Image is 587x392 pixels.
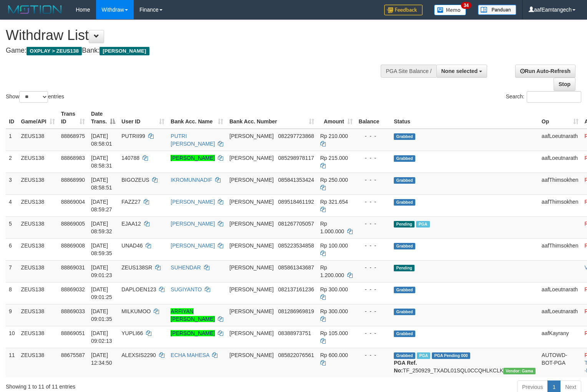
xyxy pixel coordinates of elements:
span: 88869008 [61,243,85,249]
h4: Game: Bank: [6,47,384,55]
td: ZEUS138 [18,238,58,260]
span: [PERSON_NAME] [229,177,274,183]
span: 140788 [121,155,139,161]
th: Bank Acc. Name: activate to sort column ascending [167,107,226,129]
td: aafLoeutnarath [539,151,582,173]
a: [PERSON_NAME] [171,243,215,249]
span: [DATE] 08:59:27 [91,199,112,213]
span: Grabbed [394,155,415,162]
span: Copy 085841353424 to clipboard [278,177,314,183]
span: 88869033 [61,308,85,314]
span: Vendor URL: https://trx31.1velocity.biz [503,368,536,374]
td: ZEUS138 [18,326,58,348]
a: [PERSON_NAME] [171,155,215,161]
th: Op: activate to sort column ascending [539,107,582,129]
span: 88868983 [61,155,85,161]
span: [PERSON_NAME] [229,330,274,336]
th: Game/API: activate to sort column ascending [18,107,58,129]
a: [PERSON_NAME] [171,330,215,336]
span: Rp 1.200.000 [320,264,344,278]
td: aafThimsokhen [539,238,582,260]
span: ALEXSIS2290 [121,352,156,358]
span: [PERSON_NAME] [229,221,274,227]
span: [PERSON_NAME] [229,286,274,292]
span: Copy 085223534858 to clipboard [278,243,314,249]
span: Grabbed [394,352,415,359]
span: [DATE] 09:01:35 [91,308,112,322]
td: 6 [6,238,18,260]
button: None selected [436,65,488,78]
div: PGA Site Balance / [381,65,436,78]
a: SUHENDAR [171,264,201,271]
span: [PERSON_NAME] [99,47,149,55]
div: Showing 1 to 11 of 11 entries [6,380,239,390]
span: BIGOZEUS [121,177,149,183]
th: Trans ID: activate to sort column ascending [58,107,88,129]
span: PUTRII99 [121,133,145,139]
span: Rp 100.000 [320,243,348,249]
span: Copy 082137161236 to clipboard [278,286,314,292]
td: ZEUS138 [18,151,58,173]
td: 3 [6,173,18,194]
div: - - - [359,264,388,271]
td: 10 [6,326,18,348]
td: ZEUS138 [18,282,58,304]
td: 4 [6,194,18,216]
img: MOTION_logo.png [6,4,64,15]
span: Rp 321.654 [320,199,348,205]
td: aafLoeutnarath [539,282,582,304]
td: ZEUS138 [18,129,58,151]
span: YUPLI66 [121,330,143,336]
td: 7 [6,260,18,282]
div: - - - [359,286,388,293]
td: 2 [6,151,18,173]
th: ID [6,107,18,129]
span: ZEUS138SR [121,264,152,271]
td: aafThimsokhen [539,173,582,194]
td: TF_250929_TXADL01SQL0CCQHLKCLK [391,348,539,377]
a: ARFIYAN [PERSON_NAME] [171,308,215,322]
span: 88869032 [61,286,85,292]
span: [PERSON_NAME] [229,155,274,161]
img: panduan.png [478,5,516,15]
span: Marked by aafpengsreynich [417,352,430,359]
span: Grabbed [394,243,415,249]
div: - - - [359,329,388,337]
img: Button%20Memo.svg [434,5,466,15]
span: [DATE] 09:02:13 [91,330,112,344]
span: Pending [394,265,415,271]
span: 88868975 [61,133,85,139]
span: [DATE] 08:58:31 [91,155,112,169]
select: Showentries [19,91,48,103]
span: MILKUMOO [121,308,151,314]
th: Balance [356,107,391,129]
td: aafLoeutnarath [539,129,582,151]
span: Grabbed [394,287,415,293]
a: [PERSON_NAME] [171,199,215,205]
span: Copy 089518461192 to clipboard [278,199,314,205]
a: IKROMUNNADIF [171,177,212,183]
td: ZEUS138 [18,194,58,216]
span: Copy 08388973751 to clipboard [278,330,311,336]
b: PGA Ref. No: [394,360,417,374]
a: SUGIYANTO [171,286,202,292]
span: OXPLAY > ZEUS138 [27,47,82,55]
td: aafKayrany [539,326,582,348]
td: AUTOWD-BOT-PGA [539,348,582,377]
span: [DATE] 08:58:51 [91,177,112,191]
span: Rp 215.000 [320,155,348,161]
span: [PERSON_NAME] [229,243,274,249]
span: 88675587 [61,352,85,358]
a: Stop [554,78,575,91]
span: Copy 082297723868 to clipboard [278,133,314,139]
label: Search: [506,91,581,103]
td: ZEUS138 [18,348,58,377]
td: ZEUS138 [18,216,58,238]
td: 9 [6,304,18,326]
span: 88868990 [61,177,85,183]
span: 88869004 [61,199,85,205]
span: DAPLOEN123 [121,286,156,292]
span: 34 [461,2,471,9]
div: - - - [359,132,388,140]
td: ZEUS138 [18,173,58,194]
